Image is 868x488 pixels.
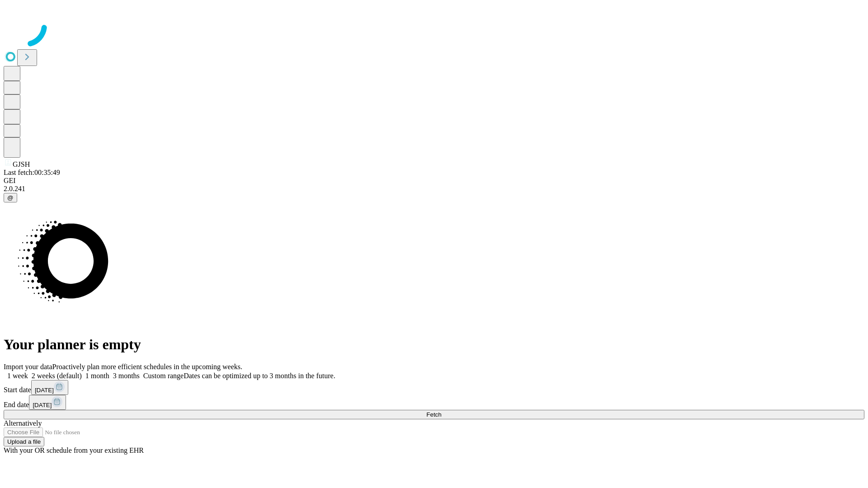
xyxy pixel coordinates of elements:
[35,387,54,394] span: [DATE]
[4,169,60,176] span: Last fetch: 00:35:49
[4,380,864,395] div: Start date
[184,372,335,380] span: Dates can be optimized up to 3 months in the future.
[4,419,42,427] span: Alternatively
[4,185,864,193] div: 2.0.241
[4,177,864,185] div: GEI
[4,410,864,419] button: Fetch
[4,395,864,410] div: End date
[52,363,242,371] span: Proactively plan more efficient schedules in the upcoming weeks.
[4,446,144,454] span: With your OR schedule from your existing EHR
[29,395,66,410] button: [DATE]
[143,372,184,380] span: Custom range
[4,336,864,353] h1: Your planner is empty
[32,372,82,380] span: 2 weeks (default)
[4,437,44,446] button: Upload a file
[31,380,68,395] button: [DATE]
[4,363,52,371] span: Import your data
[33,402,52,408] span: [DATE]
[426,411,441,418] span: Fetch
[7,194,14,201] span: @
[85,372,109,380] span: 1 month
[4,193,17,202] button: @
[7,372,28,380] span: 1 week
[13,160,30,168] span: GJSH
[113,372,140,380] span: 3 months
